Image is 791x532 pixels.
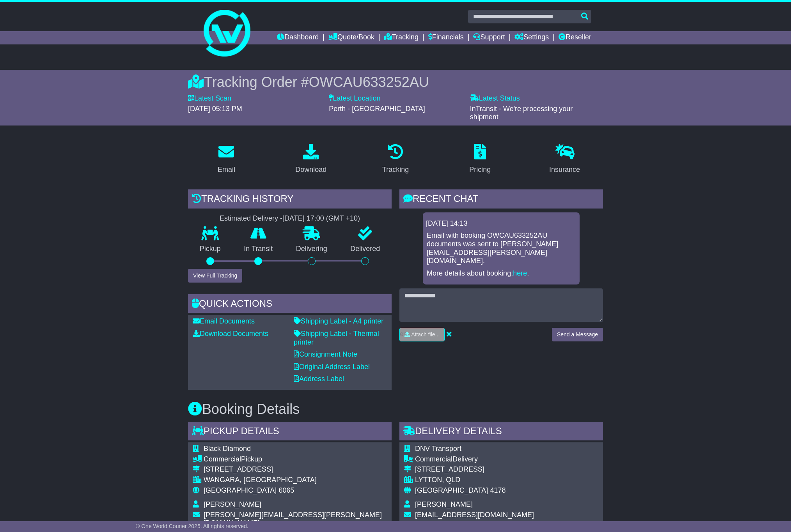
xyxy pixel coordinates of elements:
[377,141,414,178] a: Tracking
[427,232,576,265] p: Email with booking OWCAU633252AU documents was sent to [PERSON_NAME][EMAIL_ADDRESS][PERSON_NAME][...
[426,219,576,228] div: [DATE] 14:13
[384,31,419,44] a: Tracking
[277,31,319,44] a: Dashboard
[193,317,255,325] a: Email Documents
[294,330,379,346] a: Shipping Label - Thermal printer
[188,422,392,443] div: Pickup Details
[188,245,232,253] p: Pickup
[204,476,387,484] div: WANGARA, [GEOGRAPHIC_DATA]
[415,511,534,519] span: [EMAIL_ADDRESS][DOMAIN_NAME]
[470,94,520,103] label: Latest Status
[295,164,326,175] div: Download
[188,269,242,283] button: View Full Tracking
[415,455,534,464] div: Delivery
[339,245,392,253] p: Delivered
[464,141,496,178] a: Pricing
[290,141,332,178] a: Download
[188,74,603,90] div: Tracking Order #
[415,445,461,452] span: DNV Transport
[309,74,429,90] span: OWCAU633252AU
[188,94,231,103] label: Latest Scan
[329,94,380,103] label: Latest Location
[415,486,488,494] span: [GEOGRAPHIC_DATA]
[469,164,491,175] div: Pricing
[232,245,285,253] p: In Transit
[473,31,505,44] a: Support
[213,141,240,178] a: Email
[399,422,603,443] div: Delivery Details
[415,476,534,484] div: LYTTON, QLD
[136,523,248,529] span: © One World Courier 2025. All rights reserved.
[188,105,242,113] span: [DATE] 05:13 PM
[204,455,241,463] span: Commercial
[329,105,425,113] span: Perth - [GEOGRAPHIC_DATA]
[193,330,268,338] a: Download Documents
[552,328,603,341] button: Send a Message
[204,500,261,508] span: [PERSON_NAME]
[470,105,573,121] span: InTransit - We're processing your shipment
[294,375,344,383] a: Address Label
[188,189,392,210] div: Tracking history
[282,214,360,223] div: [DATE] 17:00 (GMT +10)
[188,294,392,315] div: Quick Actions
[204,465,387,474] div: [STREET_ADDRESS]
[294,317,383,325] a: Shipping Label - A4 printer
[278,486,294,494] span: 6065
[204,486,277,494] span: [GEOGRAPHIC_DATA]
[218,164,235,175] div: Email
[204,445,251,452] span: Black Diamond
[415,500,473,508] span: [PERSON_NAME]
[188,214,392,223] div: Estimated Delivery -
[188,401,603,417] h3: Booking Details
[427,269,576,278] p: More details about booking: .
[428,31,464,44] a: Financials
[490,486,505,494] span: 4178
[328,31,374,44] a: Quote/Book
[399,189,603,210] div: RECENT CHAT
[204,455,387,464] div: Pickup
[294,350,357,358] a: Consignment Note
[415,465,534,474] div: [STREET_ADDRESS]
[204,511,382,527] span: [PERSON_NAME][EMAIL_ADDRESS][PERSON_NAME][DOMAIN_NAME]
[514,31,549,44] a: Settings
[382,164,409,175] div: Tracking
[415,455,452,463] span: Commercial
[559,31,591,44] a: Reseller
[513,269,527,277] a: here
[549,164,580,175] div: Insurance
[284,245,339,253] p: Delivering
[294,363,370,371] a: Original Address Label
[544,141,585,178] a: Insurance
